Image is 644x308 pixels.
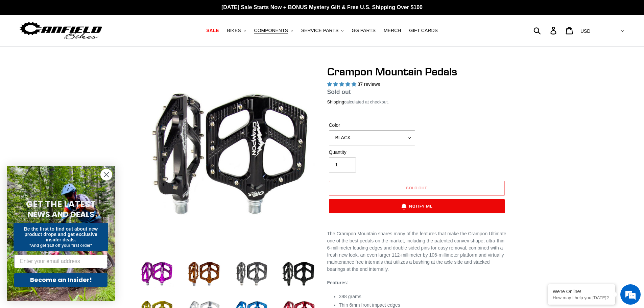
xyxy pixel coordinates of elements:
[327,99,344,105] a: Shipping
[28,209,94,220] span: NEWS AND DEALS
[384,28,401,33] span: MERCH
[203,26,222,35] a: SALE
[100,169,112,181] button: Close dialog
[327,280,349,285] strong: Features:
[409,28,438,33] span: GIFT CARDS
[327,89,351,95] span: Sold out
[329,149,415,156] label: Quantity
[537,23,554,38] input: Search
[26,198,96,210] span: GET THE LATEST
[301,28,338,33] span: SERVICE PARTS
[406,185,428,190] span: Sold out
[380,26,404,35] a: MERCH
[553,295,610,300] p: How may I help you today?
[327,81,358,87] span: 4.97 stars
[329,199,505,213] button: Notify Me
[227,28,241,33] span: BIKES
[280,255,317,292] img: Load image into Gallery viewer, stealth
[138,255,175,292] img: Load image into Gallery viewer, purple
[357,81,380,87] span: 37 reviews
[352,28,376,33] span: GG PARTS
[329,122,415,129] label: Color
[19,20,103,41] img: Canfield Bikes
[206,28,219,33] span: SALE
[348,26,379,35] a: GG PARTS
[29,243,92,248] span: *And get $10 off your first order*
[14,255,108,268] input: Enter your email address
[406,26,441,35] a: GIFT CARDS
[223,26,249,35] button: BIKES
[339,293,506,300] li: 398 grams
[327,99,506,105] div: calculated at checkout.
[254,28,288,33] span: COMPONENTS
[251,26,296,35] button: COMPONENTS
[24,226,98,242] span: Be the first to find out about new product drops and get exclusive insider deals.
[298,26,347,35] button: SERVICE PARTS
[233,255,270,292] img: Load image into Gallery viewer, grey
[553,289,610,294] div: We're Online!
[185,255,222,292] img: Load image into Gallery viewer, bronze
[14,273,108,287] button: Become an Insider!
[327,230,506,273] p: The Crampon Mountain shares many of the features that make the Crampon Ultimate one of the best p...
[327,65,506,78] h1: Crampon Mountain Pedals
[329,181,505,196] button: Sold out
